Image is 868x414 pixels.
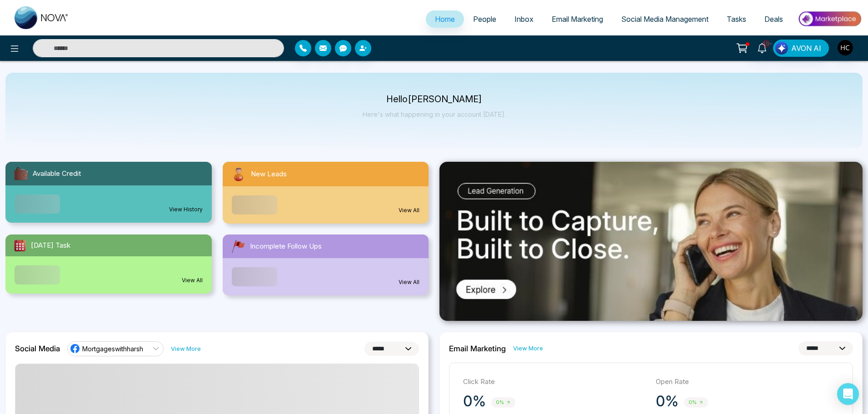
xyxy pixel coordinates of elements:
span: 0% [684,397,708,408]
p: 0% [656,392,678,410]
span: Email Marketing [552,15,603,24]
a: View History [169,205,203,214]
a: Home [426,10,464,28]
span: AVON AI [791,43,821,54]
button: AVON AI [773,40,829,57]
img: Market-place.gif [797,9,863,29]
img: followUps.svg [230,238,246,254]
a: Deals [755,10,792,28]
span: Incomplete Follow Ups [250,241,322,252]
span: Social Media Management [621,15,708,24]
span: Inbox [514,15,534,24]
a: Email Marketing [543,10,612,28]
p: Click Rate [463,377,647,387]
img: availableCredit.svg [13,165,29,182]
p: Hello [PERSON_NAME] [363,95,506,103]
p: 0% [463,392,486,410]
a: View More [171,344,201,353]
span: Mortgageswithharsh [82,344,143,353]
a: 10+ [751,40,773,55]
h2: Email Marketing [449,344,506,353]
h2: Social Media [15,344,60,353]
img: todayTask.svg [13,238,27,253]
a: People [464,10,505,28]
div: Open Intercom Messenger [837,383,859,405]
p: Open Rate [656,377,839,387]
span: Tasks [727,15,746,24]
a: Incomplete Follow UpsView All [217,234,434,295]
a: View More [513,344,543,353]
span: Home [435,15,455,24]
p: Here's what happening in your account [DATE]. [363,110,506,118]
span: People [473,15,496,24]
a: Tasks [718,10,755,28]
a: View All [399,278,419,286]
a: View All [182,276,203,284]
span: 10+ [762,40,770,48]
a: View All [399,206,419,214]
img: Lead Flow [775,42,788,55]
img: newLeads.svg [230,165,247,183]
span: Deals [764,15,783,24]
a: Inbox [505,10,543,28]
span: Available Credit [33,169,81,179]
a: New LeadsView All [217,162,434,224]
span: New Leads [251,169,287,180]
img: . [439,162,863,321]
a: Social Media Management [612,10,718,28]
span: [DATE] Task [31,240,70,251]
span: 0% [491,397,515,408]
img: User Avatar [838,40,853,55]
img: Nova CRM Logo [15,6,69,29]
